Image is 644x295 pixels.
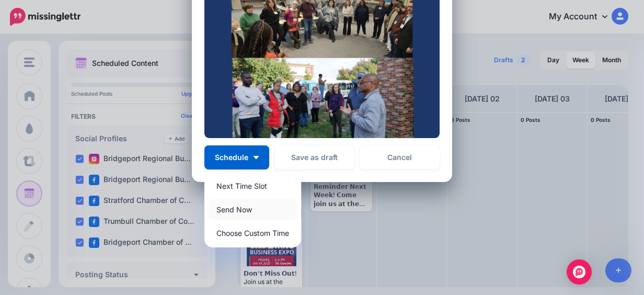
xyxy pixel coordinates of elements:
span: Schedule [215,154,248,161]
a: Send Now [209,199,297,220]
div: Schedule [204,172,301,247]
button: Save as draft [274,145,354,169]
a: Cancel [360,145,440,169]
a: Choose Custom Time [209,223,297,243]
img: arrow-down-white.png [254,156,259,159]
a: Next Time Slot [209,176,297,196]
button: Schedule [204,145,269,169]
div: Open Intercom Messenger [567,259,592,285]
